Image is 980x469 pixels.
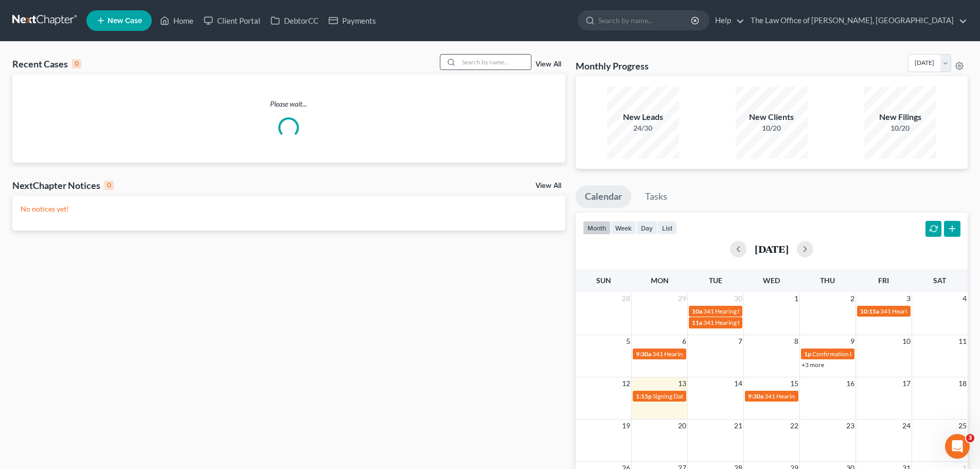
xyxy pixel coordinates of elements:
[576,185,631,208] a: Calendar
[703,307,795,315] span: 341 Hearing for [PERSON_NAME]
[636,221,657,235] button: day
[849,335,856,348] span: 9
[737,335,743,348] span: 7
[820,276,835,285] span: Thu
[733,420,743,432] span: 21
[324,11,381,30] a: Payments
[710,11,744,30] a: Help
[966,434,974,442] span: 3
[957,377,968,390] span: 18
[736,111,808,123] div: New Clients
[901,420,912,432] span: 24
[878,276,889,285] span: Fri
[607,123,679,133] div: 24/30
[961,292,968,305] span: 4
[21,204,557,214] p: No notices yet!
[793,292,799,305] span: 1
[459,55,531,70] input: Search by name...
[709,276,722,285] span: Tue
[583,221,611,235] button: month
[748,392,763,400] span: 9:30a
[651,276,669,285] span: Mon
[607,111,679,123] div: New Leads
[653,392,745,400] span: Signing Date for [PERSON_NAME]
[793,335,799,348] span: 8
[764,392,857,400] span: 341 Hearing for [PERSON_NAME]
[265,11,324,30] a: DebtorCC
[845,377,856,390] span: 16
[763,276,780,285] span: Wed
[652,350,807,358] span: 341 Hearing for [PERSON_NAME][GEOGRAPHIC_DATA]
[860,307,879,315] span: 10:15a
[864,111,936,123] div: New Filings
[864,123,936,133] div: 10/20
[625,335,631,348] span: 5
[933,276,946,285] span: Sat
[692,307,702,315] span: 10a
[155,11,199,30] a: Home
[108,17,142,25] span: New Case
[621,292,631,305] span: 28
[789,420,799,432] span: 22
[901,335,912,348] span: 10
[576,60,649,72] h3: Monthly Progress
[12,99,565,109] p: Please wait...
[755,244,789,254] h2: [DATE]
[703,319,850,326] span: 341 Hearing for [PERSON_NAME] & [PERSON_NAME]
[812,350,979,358] span: Confirmation Date for [PERSON_NAME] II - [PERSON_NAME]
[596,276,611,285] span: Sun
[880,307,972,315] span: 341 Hearing for [PERSON_NAME]
[845,420,856,432] span: 23
[801,361,824,369] a: +3 more
[957,335,968,348] span: 11
[789,377,799,390] span: 15
[804,350,811,358] span: 1p
[945,434,970,459] iframe: Intercom live chat
[199,11,265,30] a: Client Portal
[536,182,561,189] a: View All
[733,292,743,305] span: 30
[901,377,912,390] span: 17
[957,420,968,432] span: 25
[12,179,114,192] div: NextChapter Notices
[536,61,561,68] a: View All
[657,221,677,235] button: list
[849,292,856,305] span: 2
[621,377,631,390] span: 12
[611,221,636,235] button: week
[681,335,687,348] span: 6
[692,319,702,326] span: 11a
[104,181,114,190] div: 0
[621,420,631,432] span: 19
[733,377,743,390] span: 14
[636,350,651,358] span: 9:30a
[636,185,676,208] a: Tasks
[745,11,967,30] a: The Law Office of [PERSON_NAME], [GEOGRAPHIC_DATA]
[598,11,692,30] input: Search by name...
[736,123,808,133] div: 10/20
[905,292,912,305] span: 3
[677,292,687,305] span: 29
[12,58,81,70] div: Recent Cases
[677,377,687,390] span: 13
[72,59,81,68] div: 0
[636,392,652,400] span: 1:15p
[677,420,687,432] span: 20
